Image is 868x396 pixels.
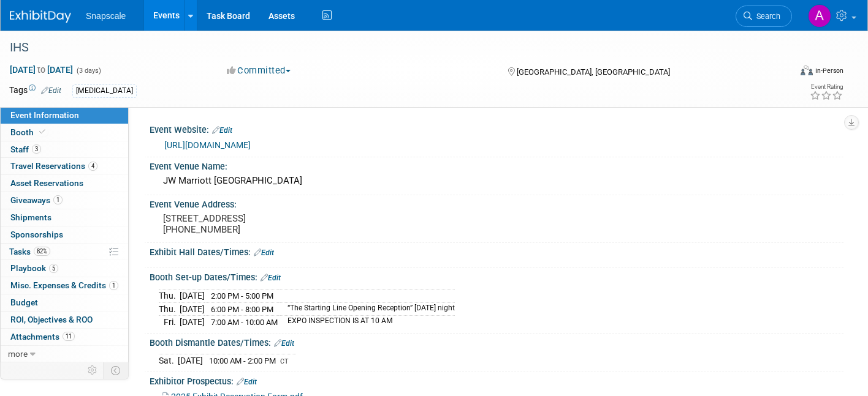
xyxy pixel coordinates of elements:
td: Sat. [159,354,178,367]
a: Edit [212,126,232,135]
img: ExhibitDay [10,10,71,23]
div: Event Format [720,64,843,82]
span: Asset Reservations [10,178,83,188]
td: EXPO INSPECTION IS AT 10 AM [280,316,455,329]
a: more [1,346,128,362]
a: Event Information [1,107,128,124]
span: 7:00 AM - 10:00 AM [211,318,278,327]
td: [DATE] [178,354,203,367]
span: ROI, Objectives & ROO [10,315,93,324]
td: “The Starting Line Opening Reception” [DATE] night [280,302,455,316]
span: Sponsorships [10,230,63,239]
span: 1 [109,281,118,290]
td: Thu. [159,289,180,302]
td: Toggle Event Tabs [104,362,129,378]
span: Event Information [10,110,79,120]
span: Tasks [9,247,50,256]
div: JW Marriott [GEOGRAPHIC_DATA] [159,171,834,190]
a: Staff3 [1,141,128,158]
img: Format-Inperson.png [801,65,813,75]
span: Attachments [10,332,75,342]
a: Booth [1,124,128,141]
span: 10:00 AM - 2:00 PM [209,356,276,365]
span: Shipments [10,212,51,222]
div: Event Website: [150,121,843,136]
div: Exhibitor Prospectus: [150,372,843,388]
td: Thu. [159,302,180,316]
span: 5 [49,264,58,273]
div: Event Venue Address: [150,195,843,211]
span: more [8,349,28,359]
span: [GEOGRAPHIC_DATA], [GEOGRAPHIC_DATA] [517,67,670,77]
td: Personalize Event Tab Strip [82,362,104,378]
a: Playbook5 [1,260,128,277]
span: Misc. Expenses & Credits [10,280,118,290]
i: Booth reservation complete [39,129,45,135]
div: In-Person [815,66,843,75]
span: 2:00 PM - 5:00 PM [211,291,273,301]
span: to [36,65,47,75]
span: (3 days) [75,67,101,75]
a: Misc. Expenses & Credits1 [1,277,128,294]
a: Budget [1,294,128,311]
div: Booth Set-up Dates/Times: [150,268,843,284]
span: Staff [10,144,41,154]
span: [DATE] [DATE] [9,64,74,75]
a: Edit [261,274,281,282]
a: Asset Reservations [1,175,128,192]
a: ROI, Objectives & ROO [1,312,128,328]
span: Search [752,12,780,21]
div: Event Venue Name: [150,157,843,173]
span: CT [280,357,289,365]
span: Giveaways [10,195,63,205]
div: Booth Dismantle Dates/Times: [150,334,843,349]
a: Attachments11 [1,329,128,345]
a: Sponsorships [1,226,128,243]
span: 11 [63,332,75,341]
td: Fri. [159,316,180,329]
div: [MEDICAL_DATA] [72,84,137,97]
img: Alex Corrigan [808,4,831,28]
span: Booth [10,127,48,137]
a: Edit [254,248,274,257]
td: Tags [9,84,61,98]
a: Shipments [1,209,128,226]
a: Tasks82% [1,244,128,260]
a: Edit [274,339,294,348]
a: [URL][DOMAIN_NAME] [164,140,251,150]
pre: [STREET_ADDRESS] [PHONE_NUMBER] [163,213,425,235]
span: 1 [53,195,63,204]
span: 4 [88,162,97,171]
td: [DATE] [180,289,205,302]
span: Playbook [10,263,58,273]
span: Travel Reservations [10,161,97,171]
span: Snapscale [86,11,126,21]
td: [DATE] [180,316,205,329]
span: Budget [10,297,38,307]
a: Travel Reservations4 [1,158,128,174]
button: Committed [223,64,295,77]
span: 3 [32,144,41,154]
a: Search [736,6,792,27]
a: Giveaways1 [1,192,128,209]
span: 6:00 PM - 8:00 PM [211,305,273,314]
a: Edit [41,86,61,95]
div: Exhibit Hall Dates/Times: [150,243,843,259]
div: IHS [6,37,772,59]
td: [DATE] [180,302,205,316]
div: Event Rating [810,84,843,90]
span: 82% [34,247,50,256]
a: Edit [237,378,257,386]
